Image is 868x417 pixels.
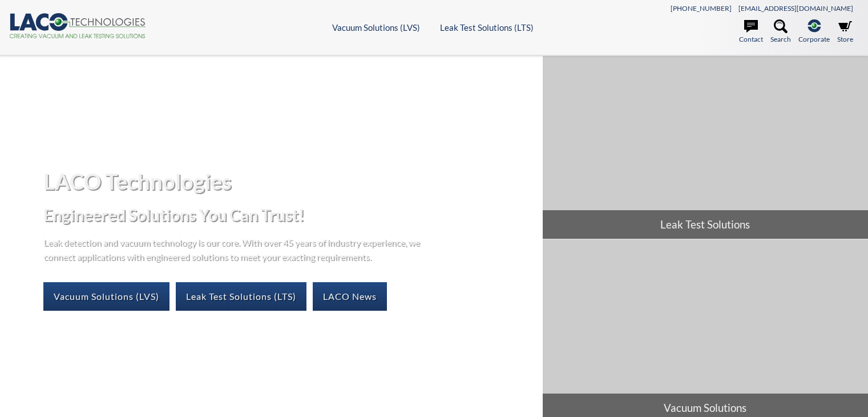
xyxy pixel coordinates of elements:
[543,56,868,239] a: Leak Test Solutions
[43,282,169,311] a: Vacuum Solutions (LVS)
[543,210,868,239] span: Leak Test Solutions
[738,4,853,13] a: [EMAIL_ADDRESS][DOMAIN_NAME]
[313,282,387,311] a: LACO News
[837,19,853,45] a: Store
[739,19,763,45] a: Contact
[671,4,732,13] a: [PHONE_NUMBER]
[770,19,791,45] a: Search
[440,22,534,33] a: Leak Test Solutions (LTS)
[798,34,830,45] span: Corporate
[43,205,534,226] h2: Engineered Solutions You Can Trust!
[176,282,306,311] a: Leak Test Solutions (LTS)
[43,167,534,195] h1: LACO Technologies
[332,22,420,33] a: Vacuum Solutions (LVS)
[43,235,426,264] p: Leak detection and vacuum technology is our core. With over 45 years of industry experience, we c...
